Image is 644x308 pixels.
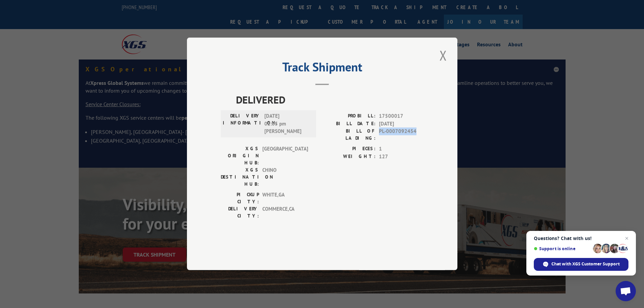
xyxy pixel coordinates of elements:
[379,120,424,128] span: [DATE]
[534,236,628,241] span: Questions? Chat with us!
[264,113,310,136] span: [DATE] 02:05 pm [PERSON_NAME]
[379,153,424,161] span: 127
[379,145,424,153] span: 1
[262,145,308,167] span: [GEOGRAPHIC_DATA]
[322,120,376,128] label: BILL DATE:
[616,281,636,301] a: Open chat
[262,206,308,220] span: COMMERCE , CA
[534,246,591,251] span: Support is online
[221,206,259,220] label: DELIVERY CITY:
[262,191,308,206] span: WHITE , GA
[322,145,376,153] label: PIECES:
[221,167,259,188] label: XGS DESTINATION HUB:
[236,92,424,108] span: DELIVERED
[379,128,424,142] span: PL-0007092454
[437,46,449,65] button: Close modal
[534,258,628,271] span: Chat with XGS Customer Support
[262,167,308,188] span: CHINO
[322,113,376,120] label: PROBILL:
[223,113,261,136] label: DELIVERY INFORMATION:
[221,62,424,75] h2: Track Shipment
[322,128,376,142] label: BILL OF LADING:
[551,261,620,267] span: Chat with XGS Customer Support
[322,153,376,161] label: WEIGHT:
[379,113,424,120] span: 17500017
[221,191,259,206] label: PICKUP CITY:
[221,145,259,167] label: XGS ORIGIN HUB:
